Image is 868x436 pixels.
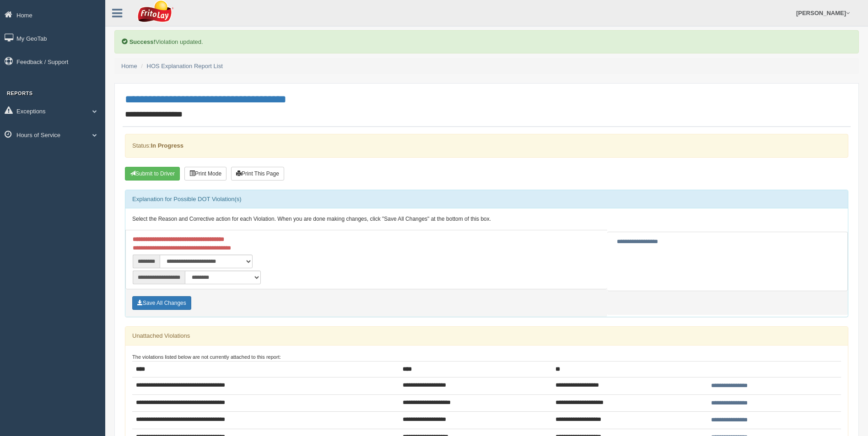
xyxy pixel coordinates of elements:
[147,63,223,69] a: HOS Explanation Report List
[125,327,848,345] div: Unattached Violations
[125,208,848,230] div: Select the Reason and Corrective action for each Violation. When you are done making changes, cli...
[184,167,226,181] button: Print Mode
[121,63,137,69] a: Home
[129,38,156,45] b: Success!
[132,354,281,360] small: The violations listed below are not currently attached to this report:
[125,167,180,181] button: Submit To Driver
[125,134,848,157] div: Status:
[125,190,848,208] div: Explanation for Possible DOT Violation(s)
[114,30,859,53] div: Violation updated.
[132,296,191,310] button: Save
[231,167,284,181] button: Print This Page
[151,142,183,149] strong: In Progress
